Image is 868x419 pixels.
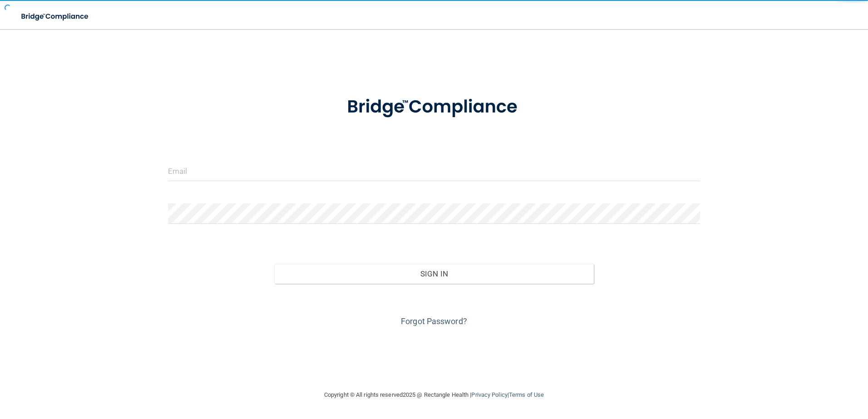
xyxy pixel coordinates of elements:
img: bridge_compliance_login_screen.278c3ca4.svg [14,7,97,26]
input: Email [168,161,700,181]
a: Privacy Policy [471,391,507,398]
button: Sign In [274,264,594,284]
a: Terms of Use [509,391,544,398]
div: Copyright © All rights reserved 2025 @ Rectangle Health | | [268,380,600,409]
a: Forgot Password? [401,316,467,326]
img: bridge_compliance_login_screen.278c3ca4.svg [328,84,540,131]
